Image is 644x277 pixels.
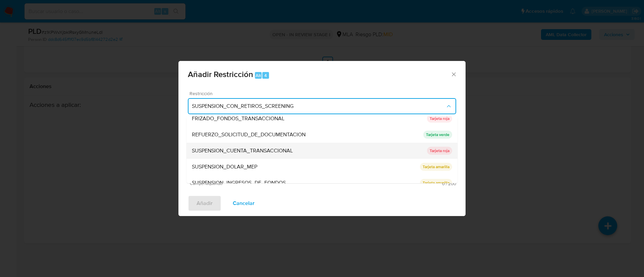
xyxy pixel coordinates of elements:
span: Cancelar [233,196,255,211]
span: Alt [256,72,261,79]
span: SUSPENSION_CUENTA_TRANSACCIONAL [192,147,293,154]
button: Cancelar [224,195,263,211]
p: Tarjeta amarilla [420,163,452,171]
span: Máximo 200 caracteres [323,182,456,186]
span: Restricción [190,91,458,96]
p: Tarjeta verde [423,131,452,139]
span: Añadir Restricción [188,68,253,80]
span: FRIZADO_FONDOS_TRANSACCIONAL [192,115,284,122]
span: 4 [264,72,267,79]
button: Cerrar ventana [450,71,457,77]
span: SUSPENSION_DOLAR_MEP [192,163,257,170]
span: SUSPENSION_INGRESOS_DE_FONDOS [192,180,286,186]
button: Restriction [188,98,456,114]
p: Tarjeta amarilla [420,179,452,187]
p: Tarjeta roja [427,115,452,123]
span: Campo requerido [190,181,323,186]
span: REFUERZO_SOLICITUD_DE_DOCUMENTACION [192,131,306,138]
p: Tarjeta roja [427,147,452,155]
span: SUSPENSION_CON_RETIROS_SCREENING [192,103,445,110]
